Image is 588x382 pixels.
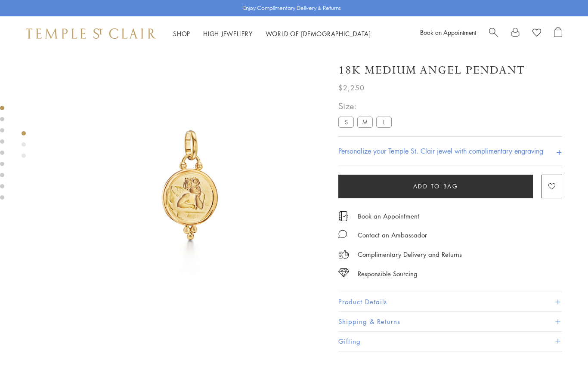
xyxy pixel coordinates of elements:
img: Temple St. Clair [26,28,156,39]
button: Add to bag [338,175,533,198]
span: Add to bag [413,182,458,191]
h4: Personalize your Temple St. Clair jewel with complimentary engraving [338,146,543,156]
img: MessageIcon-01_2.svg [338,230,347,238]
a: Open Shopping Bag [554,27,562,40]
a: High JewelleryHigh Jewellery [203,29,253,38]
p: Enjoy Complimentary Delivery & Returns [243,4,341,12]
img: icon_sourcing.svg [338,268,349,277]
h1: 18K Medium Angel Pendant [338,63,525,78]
a: Book an Appointment [358,211,419,221]
button: Product Details [338,292,562,311]
button: Shipping & Returns [338,312,562,331]
label: L [376,117,392,127]
h4: + [556,143,562,159]
a: Book an Appointment [420,28,476,37]
p: Complimentary Delivery and Returns [358,249,462,260]
a: ShopShop [173,29,190,38]
a: World of [DEMOGRAPHIC_DATA]World of [DEMOGRAPHIC_DATA] [266,29,371,38]
img: icon_delivery.svg [338,249,349,260]
label: S [338,117,354,127]
img: icon_appointment.svg [338,211,349,221]
a: View Wishlist [532,27,541,40]
img: AP14-BEZGRN [56,51,325,320]
div: Responsible Sourcing [358,268,418,279]
div: Product gallery navigation [22,129,26,165]
label: M [357,117,373,127]
a: Search [489,27,498,40]
button: Gifting [338,332,562,351]
div: Contact an Ambassador [358,230,427,240]
span: $2,250 [338,82,365,93]
span: Size: [338,99,395,113]
nav: Main navigation [173,28,371,39]
iframe: Gorgias live chat messenger [545,342,579,373]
